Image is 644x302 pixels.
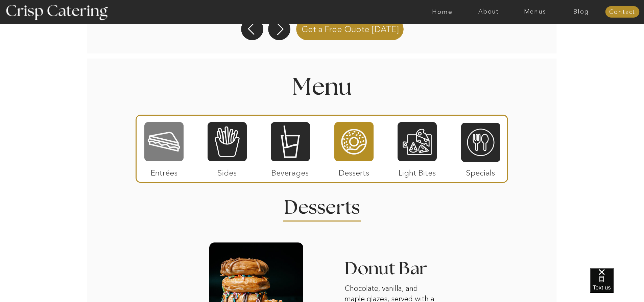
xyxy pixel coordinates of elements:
[458,161,503,181] p: Specials
[332,161,377,181] p: Desserts
[293,17,407,40] a: Get a Free Quote [DATE]
[228,76,416,96] h1: Menu
[590,268,644,302] iframe: podium webchat widget bubble
[558,8,604,15] a: Blog
[466,8,512,15] a: About
[605,9,639,16] a: Contact
[419,8,466,15] a: Home
[278,198,366,211] h2: Desserts
[395,161,440,181] p: Light Bites
[512,8,558,15] a: Menus
[205,161,249,181] p: Sides
[344,260,462,280] h3: Donut Bar
[142,161,187,181] p: Entrées
[268,161,313,181] p: Beverages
